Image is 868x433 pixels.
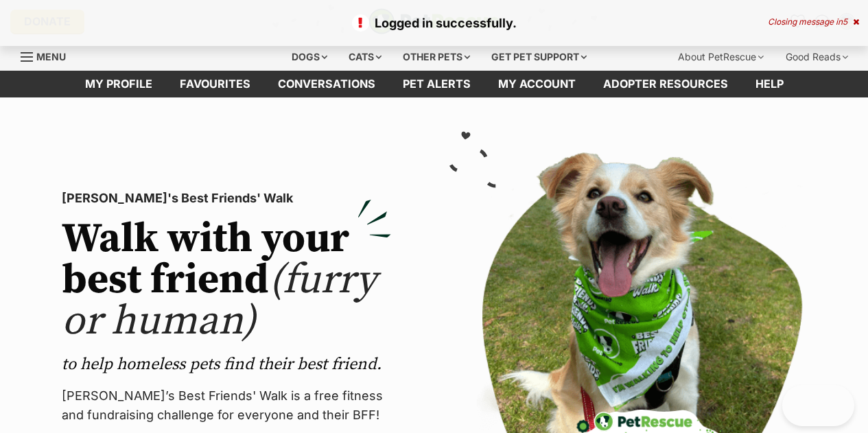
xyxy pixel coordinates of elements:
[62,386,391,425] p: [PERSON_NAME]’s Best Friends' Walk is a free fitness and fundraising challenge for everyone and t...
[62,353,391,375] p: to help homeless pets find their best friend.
[62,255,377,347] span: (furry or human)
[36,51,66,62] span: Menu
[782,385,854,426] iframe: Help Scout Beacon - Open
[776,43,858,71] div: Good Reads
[389,71,484,97] a: Pet alerts
[71,71,166,97] a: My profile
[62,219,391,342] h2: Walk with your best friend
[166,71,264,97] a: Favourites
[484,71,589,97] a: My account
[21,43,75,68] a: Menu
[393,43,480,71] div: Other pets
[339,43,391,71] div: Cats
[62,189,391,208] p: [PERSON_NAME]'s Best Friends' Walk
[264,71,389,97] a: conversations
[742,71,797,97] a: Help
[668,43,773,71] div: About PetRescue
[589,71,742,97] a: Adopter resources
[482,43,596,71] div: Get pet support
[282,43,337,71] div: Dogs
